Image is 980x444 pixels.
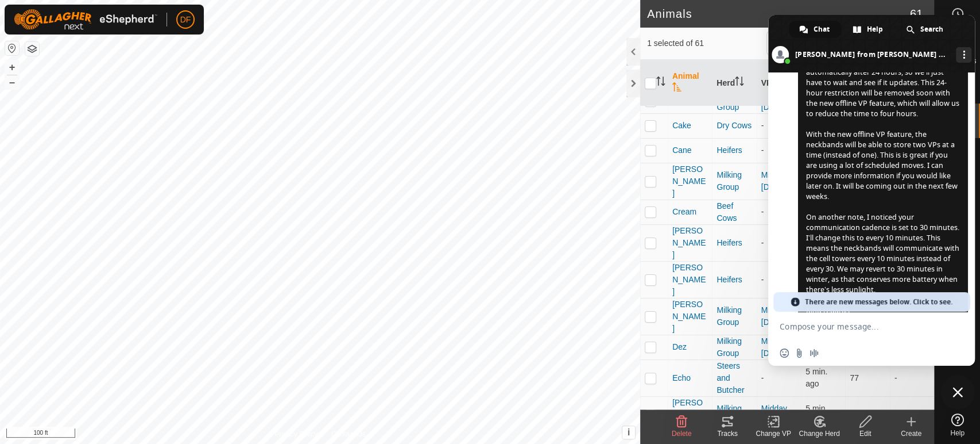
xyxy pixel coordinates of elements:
[910,5,923,22] span: 61
[704,428,750,439] div: Tracks
[672,163,707,200] span: [PERSON_NAME]
[761,404,787,425] a: Midday [DATE]
[672,144,691,156] span: Cane
[761,146,764,155] app-display-virtual-paddock-transition: -
[766,31,905,55] input: Search (S)
[716,200,752,224] div: Beef Cows
[672,397,707,433] span: [PERSON_NAME]
[647,7,910,21] h2: Animals
[672,298,707,335] span: [PERSON_NAME]
[716,120,752,132] div: Dry Cows
[672,84,681,93] p-sorticon: Activate to sort
[716,304,752,328] div: Milking Group
[789,21,841,38] div: Chat
[796,428,842,439] div: Change Herd
[761,305,787,327] a: Midday [DATE]
[5,60,19,74] button: +
[735,78,744,87] p-sorticon: Activate to sort
[627,427,630,437] span: i
[716,360,752,396] div: Steers and Butcher
[757,60,801,106] th: VP
[761,336,787,358] a: Midday [DATE]
[716,169,752,193] div: Milking Group
[842,428,888,439] div: Edit
[940,375,975,409] div: Close chat
[780,349,789,358] span: Insert an emoji
[274,429,317,439] a: Privacy Policy
[716,403,752,427] div: Milking Group
[890,359,934,396] td: -
[809,349,819,358] span: Audio message
[5,75,19,89] button: –
[331,429,365,439] a: Contact Us
[950,430,964,437] span: Help
[761,373,764,382] app-display-virtual-paddock-transition: -
[850,373,859,382] span: 77
[14,9,157,30] img: Gallagher Logo
[896,21,955,38] div: Search
[780,321,938,332] textarea: Compose your message...
[761,121,764,130] app-display-virtual-paddock-transition: -
[716,335,752,359] div: Milking Group
[672,225,707,261] span: [PERSON_NAME]
[672,341,687,353] span: Dez
[761,90,787,112] a: Midday [DATE]
[890,396,934,433] td: -
[180,14,191,26] span: DF
[956,47,971,63] div: More channels
[805,292,952,312] span: There are new messages below. Click to see.
[935,409,980,441] a: Help
[761,238,764,247] app-display-virtual-paddock-transition: -
[795,349,804,358] span: Send a file
[668,60,712,106] th: Animal
[716,274,752,286] div: Heifers
[920,21,943,38] span: Search
[805,404,827,425] span: Sep 10, 2025, 5:03 PM
[750,428,796,439] div: Change VP
[672,430,692,438] span: Delete
[672,120,691,132] span: Cake
[805,367,827,388] span: Sep 10, 2025, 5:02 PM
[672,206,696,218] span: Cream
[25,42,39,56] button: Map Layers
[5,41,19,55] button: Reset Map
[761,207,764,216] app-display-virtual-paddock-transition: -
[888,428,934,439] div: Create
[647,37,766,49] span: 1 selected of 61
[867,21,883,38] span: Help
[672,262,707,298] span: [PERSON_NAME]
[716,237,752,249] div: Heifers
[842,21,894,38] div: Help
[712,60,756,106] th: Herd
[622,426,635,439] button: i
[672,372,691,384] span: Echo
[761,275,764,284] app-display-virtual-paddock-transition: -
[806,16,959,326] span: Hi [PERSON_NAME], Awesome, thanks for that. I’ve passed on that information. Regarding [PERSON_NA...
[716,144,752,156] div: Heifers
[814,21,830,38] span: Chat
[656,78,665,87] p-sorticon: Activate to sort
[761,170,787,192] a: Midday [DATE]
